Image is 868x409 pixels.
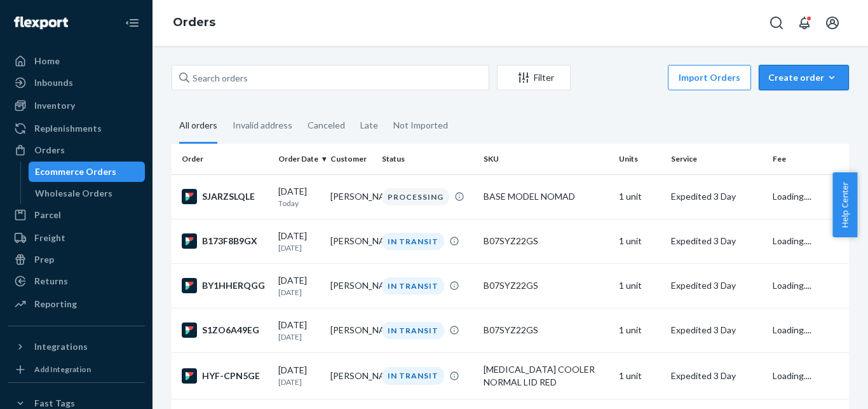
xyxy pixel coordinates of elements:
[278,331,320,342] p: [DATE]
[308,109,345,142] div: Canceled
[182,233,268,249] div: B173F8B9GX
[768,144,849,174] th: Fee
[8,73,145,93] a: Inbounds
[278,274,320,298] div: [DATE]
[360,109,378,142] div: Late
[484,324,609,336] div: B07SYZ22GS
[34,144,65,156] div: Orders
[832,172,857,237] button: Help Center
[8,95,145,116] a: Inventory
[768,219,849,263] td: Loading....
[614,144,666,174] th: Units
[393,109,448,142] div: Not Imported
[278,198,320,209] p: Today
[172,144,273,174] th: Order
[278,364,320,387] div: [DATE]
[35,187,112,200] div: Wholesale Orders
[820,10,845,36] button: Open account menu
[484,363,609,389] div: [MEDICAL_DATA] COOLER NORMAL LID RED
[233,109,292,142] div: Invalid address
[119,10,145,36] button: Close Navigation
[614,219,666,263] td: 1 unit
[768,308,849,352] td: Loading....
[182,322,268,338] div: S1ZO6A49EG
[484,190,609,203] div: BASE MODEL NOMAD
[8,271,145,291] a: Returns
[8,118,145,139] a: Replenishments
[498,71,570,84] div: Filter
[34,99,75,112] div: Inventory
[325,219,377,263] td: [PERSON_NAME]
[8,249,145,270] a: Prep
[668,65,751,90] button: Import Orders
[792,10,817,36] button: Open notifications
[671,324,763,336] p: Expedited 3 Day
[671,279,763,292] p: Expedited 3 Day
[29,162,146,182] a: Ecommerce Orders
[484,235,609,247] div: B07SYZ22GS
[278,287,320,298] p: [DATE]
[614,174,666,219] td: 1 unit
[34,76,73,89] div: Inbounds
[34,275,68,288] div: Returns
[8,205,145,225] a: Parcel
[273,144,325,174] th: Order Date
[768,174,849,219] td: Loading....
[179,109,217,144] div: All orders
[35,165,116,178] div: Ecommerce Orders
[478,144,614,174] th: SKU
[764,10,789,36] button: Open Search Box
[325,353,377,399] td: [PERSON_NAME]
[325,308,377,352] td: [PERSON_NAME]
[325,174,377,219] td: [PERSON_NAME]
[278,377,320,387] p: [DATE]
[671,370,763,382] p: Expedited 3 Day
[768,353,849,399] td: Loading....
[34,298,77,310] div: Reporting
[768,71,839,84] div: Create order
[172,65,489,90] input: Search orders
[34,55,60,67] div: Home
[163,4,226,41] ol: breadcrumbs
[278,185,320,209] div: [DATE]
[377,144,478,174] th: Status
[614,308,666,352] td: 1 unit
[497,65,571,90] button: Filter
[759,65,849,90] button: Create order
[325,263,377,308] td: [PERSON_NAME]
[614,353,666,399] td: 1 unit
[382,367,444,384] div: IN TRANSIT
[34,253,54,266] div: Prep
[614,263,666,308] td: 1 unit
[182,278,268,293] div: BY1HHERQGG
[14,17,68,29] img: Flexport logo
[382,188,449,205] div: PROCESSING
[8,336,145,357] button: Integrations
[182,189,268,204] div: SJARZSLQLE
[34,232,65,244] div: Freight
[8,51,145,71] a: Home
[768,263,849,308] td: Loading....
[278,242,320,253] p: [DATE]
[484,279,609,292] div: B07SYZ22GS
[382,322,444,339] div: IN TRANSIT
[671,190,763,203] p: Expedited 3 Day
[382,277,444,295] div: IN TRANSIT
[34,209,61,221] div: Parcel
[8,362,145,377] a: Add Integration
[278,319,320,342] div: [DATE]
[34,122,102,135] div: Replenishments
[666,144,768,174] th: Service
[278,230,320,253] div: [DATE]
[34,364,91,375] div: Add Integration
[671,235,763,247] p: Expedited 3 Day
[34,340,88,353] div: Integrations
[8,140,145,160] a: Orders
[8,228,145,248] a: Freight
[29,183,146,204] a: Wholesale Orders
[8,294,145,314] a: Reporting
[382,233,444,250] div: IN TRANSIT
[173,15,215,29] a: Orders
[330,153,372,164] div: Customer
